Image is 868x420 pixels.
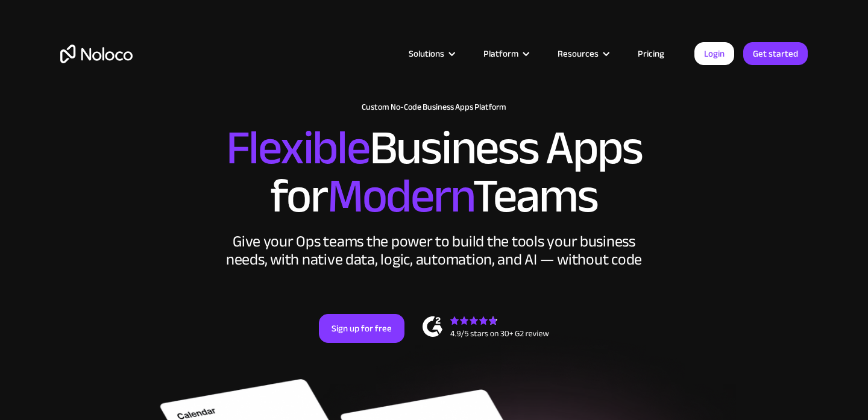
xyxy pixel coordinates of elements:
a: Pricing [623,46,679,61]
span: Flexible [226,103,370,193]
div: Resources [542,46,623,61]
a: home [60,45,133,63]
div: Give your Ops teams the power to build the tools your business needs, with native data, logic, au... [223,233,645,269]
a: Login [694,42,734,65]
div: Solutions [394,46,468,61]
h2: Business Apps for Teams [60,124,808,221]
div: Platform [468,46,542,61]
div: Resources [558,46,599,61]
span: Modern [327,151,473,241]
a: Sign up for free [319,314,404,343]
div: Platform [483,46,518,61]
div: Solutions [409,46,444,61]
a: Get started [743,42,808,65]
